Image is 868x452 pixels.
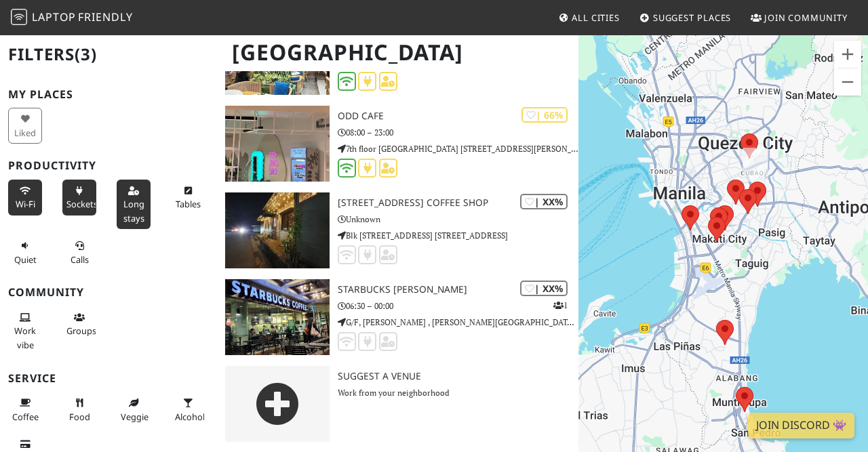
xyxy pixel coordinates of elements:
button: Groups [62,306,96,342]
div: | 66% [521,107,568,123]
span: Suggest Places [653,12,732,24]
a: Odd Cafe | 66% Odd Cafe 08:00 – 23:00 7th floor [GEOGRAPHIC_DATA] [STREET_ADDRESS][PERSON_NAME] [217,106,578,182]
p: 1 [553,299,568,312]
button: Coffee [8,392,42,428]
span: Work-friendly tables [176,198,201,210]
h3: Starbucks [PERSON_NAME] [338,284,579,295]
p: G/F, [PERSON_NAME] , [PERSON_NAME][GEOGRAPHIC_DATA], [GEOGRAPHIC_DATA][PERSON_NAME] [338,316,579,329]
button: Zoom out [834,68,861,96]
button: Calls [62,234,96,270]
p: 7th floor [GEOGRAPHIC_DATA] [STREET_ADDRESS][PERSON_NAME] [338,142,579,155]
p: 06:30 – 00:00 [338,300,579,312]
span: Food [69,411,90,423]
span: Laptop [32,9,76,24]
a: All Cities [553,5,625,30]
p: Blk [STREET_ADDRESS] [STREET_ADDRESS] [338,229,579,242]
h3: Service [8,372,209,385]
button: Long stays [117,180,151,229]
h3: Productivity [8,159,209,172]
span: (3) [75,43,97,65]
h3: [STREET_ADDRESS] Coffee Shop [338,197,579,209]
button: Zoom in [834,41,861,68]
button: Alcohol [171,392,205,428]
a: Join Community [745,5,853,30]
span: Join Community [764,12,848,24]
h3: My Places [8,88,209,101]
a: 44 Ave. Coffee Shop | XX% [STREET_ADDRESS] Coffee Shop Unknown Blk [STREET_ADDRESS] [STREET_ADDRESS] [217,192,578,268]
h2: Filters [8,34,209,75]
span: Coffee [12,411,39,423]
span: Long stays [123,198,144,224]
button: Wi-Fi [8,180,42,215]
div: | XX% [520,281,568,296]
img: Odd Cafe [225,106,330,182]
h3: Community [8,286,209,299]
button: Work vibe [8,306,42,356]
span: Stable Wi-Fi [16,198,35,210]
button: Veggie [117,392,151,428]
a: LaptopFriendly LaptopFriendly [11,6,133,30]
span: Power sockets [66,198,98,210]
h3: Suggest a Venue [338,371,579,382]
a: Suggest Places [634,5,737,30]
div: | XX% [520,194,568,209]
a: Suggest a Venue Work from your neighborhood [217,366,578,442]
span: People working [14,325,36,350]
span: Alcohol [175,411,205,423]
img: Starbucks Torre Lorenzo [225,279,330,355]
a: Starbucks Torre Lorenzo | XX% 1 Starbucks [PERSON_NAME] 06:30 – 00:00 G/F, [PERSON_NAME] , [PERSO... [217,279,578,355]
span: Video/audio calls [71,253,89,266]
p: 08:00 – 23:00 [338,126,579,139]
span: Veggie [121,411,149,423]
h3: Odd Cafe [338,110,579,122]
button: Food [62,392,96,428]
p: Work from your neighborhood [338,386,579,399]
img: LaptopFriendly [11,9,27,25]
span: Group tables [66,325,96,337]
span: All Cities [572,12,620,24]
img: 44 Ave. Coffee Shop [225,192,330,268]
button: Quiet [8,234,42,270]
img: gray-place-d2bdb4477600e061c01bd816cc0f2ef0cfcb1ca9e3ad78868dd16fb2af073a21.png [225,366,330,442]
span: Friendly [78,9,132,24]
h1: [GEOGRAPHIC_DATA] [221,34,576,71]
span: Quiet [14,253,37,266]
p: Unknown [338,213,579,226]
button: Tables [171,180,205,215]
button: Sockets [62,180,96,215]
